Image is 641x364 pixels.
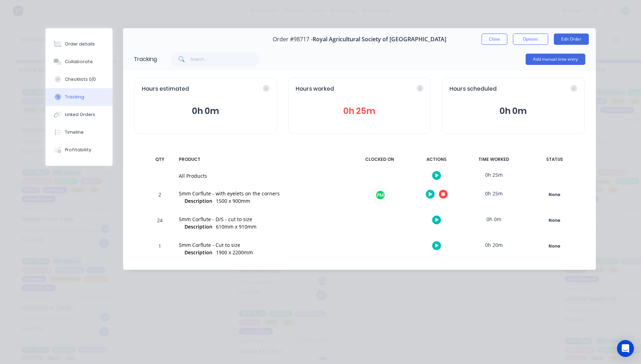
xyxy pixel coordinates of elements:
button: 0h 0m [142,104,270,118]
div: STATUS [525,152,585,167]
span: Description [185,197,212,205]
button: None [529,216,580,225]
button: Close [482,34,507,45]
button: Order details [46,35,113,53]
div: 5mm Corflute - Cut to size [179,241,345,249]
div: PM [375,190,386,200]
div: Order details [65,41,95,47]
button: Edit Order [554,34,589,45]
button: Add manual time entry [526,54,585,65]
div: Timeline [65,129,84,135]
button: Profitability [46,141,113,159]
span: 610mm x 910mm [216,223,256,230]
div: None [529,216,580,225]
span: Description [185,223,212,230]
div: PRODUCT [175,152,349,167]
div: None [529,242,580,251]
div: 0h 25m [467,186,520,201]
span: Hours estimated [142,85,189,93]
span: Hours scheduled [449,85,497,93]
input: Search... [191,52,259,66]
div: 1 [149,238,170,262]
div: 24 [149,212,170,237]
div: 0h 25m [467,167,520,183]
span: 1900 x 2200mm [216,249,253,256]
button: Linked Orders [46,106,113,123]
div: QTY [149,152,170,167]
button: None [529,190,580,200]
button: 0h 25m [296,104,423,118]
div: Open Intercom Messenger [617,340,634,357]
button: None [529,241,580,251]
div: Tracking [134,55,157,63]
div: Tracking [65,94,84,100]
button: Collaborate [46,53,113,71]
div: None [529,190,580,199]
button: 0h 0m [449,104,577,118]
span: 1500 x 900mm [216,198,250,204]
div: 0h 0m [467,211,520,227]
div: 2 [149,187,170,211]
span: Order #98717 - [273,36,313,43]
div: Profitability [65,147,91,153]
div: All Products [179,172,345,180]
div: Checklists 0/0 [65,76,96,83]
div: 5mm Corflute - D/S - cut to size [179,216,345,223]
span: Royal Agricultural Society of [GEOGRAPHIC_DATA] [313,36,446,43]
button: Timeline [46,123,113,141]
div: TIME WORKED [467,152,520,167]
span: Hours worked [296,85,334,93]
div: Linked Orders [65,111,95,118]
button: Checklists 0/0 [46,71,113,88]
button: Options [513,34,548,45]
div: CLOCKED ON [353,152,406,167]
div: 5mm Corflute - with eyelets on the corners [179,190,345,197]
div: Collaborate [65,59,93,65]
div: ACTIONS [410,152,463,167]
div: 0h 20m [467,237,520,253]
button: Tracking [46,88,113,106]
span: Description [185,249,212,256]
